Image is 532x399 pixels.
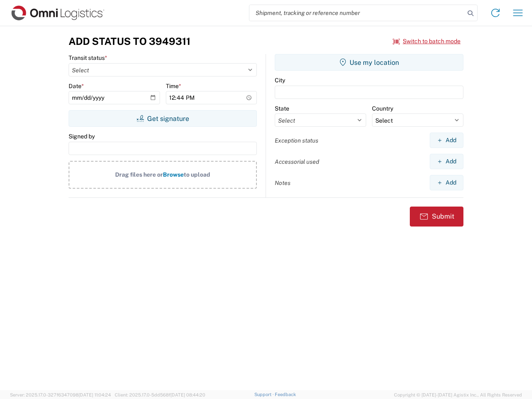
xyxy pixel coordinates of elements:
[372,105,393,112] label: Country
[163,171,184,178] span: Browse
[69,110,257,127] button: Get signature
[410,207,463,227] button: Submit
[69,82,84,90] label: Date
[430,133,463,148] button: Add
[115,171,163,178] span: Drag files here or
[115,392,205,397] span: Client: 2025.17.0-5dd568f
[430,175,463,190] button: Add
[10,392,111,397] span: Server: 2025.17.0-327f6347098
[184,171,210,178] span: to upload
[275,158,319,165] label: Accessorial used
[393,34,461,48] button: Switch to batch mode
[69,54,107,62] label: Transit status
[69,35,190,47] h3: Add Status to 3949311
[275,179,291,187] label: Notes
[275,392,296,397] a: Feedback
[166,82,181,90] label: Time
[69,133,95,140] label: Signed by
[394,391,522,399] span: Copyright © [DATE]-[DATE] Agistix Inc., All Rights Reserved
[79,392,111,397] span: [DATE] 11:04:24
[254,392,275,397] a: Support
[170,392,205,397] span: [DATE] 08:44:20
[275,76,285,84] label: City
[430,154,463,169] button: Add
[275,54,463,71] button: Use my location
[275,105,289,112] label: State
[275,137,318,144] label: Exception status
[249,5,465,21] input: Shipment, tracking or reference number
